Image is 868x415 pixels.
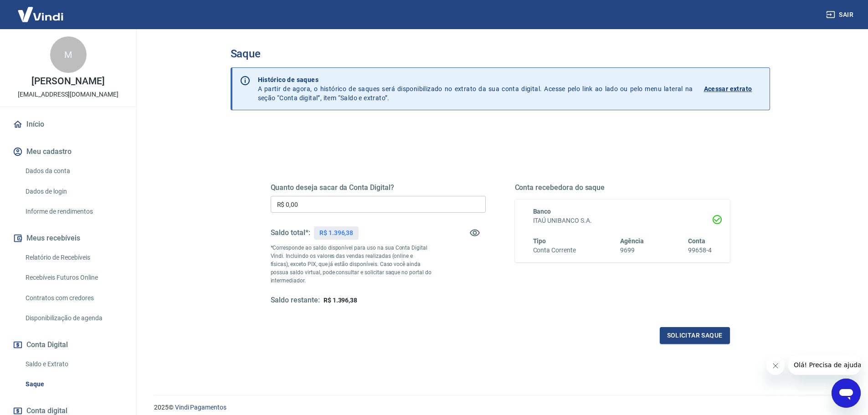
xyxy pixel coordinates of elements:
div: M [50,36,87,73]
a: Dados de login [22,182,125,201]
span: R$ 1.396,38 [324,297,357,304]
a: Disponibilização de agenda [22,309,125,328]
button: Meus recebíveis [11,228,125,248]
h6: Conta Corrente [533,246,576,255]
button: Solicitar saque [660,327,730,344]
p: Acessar extrato [704,84,752,93]
p: A partir de agora, o histórico de saques será disponibilizado no extrato da sua conta digital. Ac... [258,75,693,102]
span: Conta [688,237,705,245]
iframe: Mensagem da empresa [788,355,861,375]
button: Conta Digital [11,335,125,355]
button: Sair [824,6,857,23]
iframe: Botão para abrir a janela de mensagens [832,379,861,408]
span: Olá! Precisa de ajuda? [5,6,77,14]
h5: Saldo restante: [271,296,320,305]
h6: 99658-4 [688,246,712,255]
h5: Conta recebedora do saque [515,183,730,192]
h6: 9699 [620,246,644,255]
p: Histórico de saques [258,75,693,84]
a: Início [11,114,125,134]
a: Recebíveis Futuros Online [22,268,125,287]
img: Vindi [11,0,70,28]
a: Vindi Pagamentos [175,404,226,411]
a: Dados da conta [22,162,125,180]
p: [PERSON_NAME] [31,77,104,86]
p: [EMAIL_ADDRESS][DOMAIN_NAME] [18,90,118,99]
a: Saque [22,375,125,394]
h6: ITAÚ UNIBANCO S.A. [533,216,712,225]
p: *Corresponde ao saldo disponível para uso na sua Conta Digital Vindi. Incluindo os valores das ve... [271,244,432,285]
iframe: Fechar mensagem [766,357,785,375]
a: Informe de rendimentos [22,202,125,221]
a: Saldo e Extrato [22,355,125,374]
p: R$ 1.396,38 [319,228,353,238]
span: Agência [620,237,644,245]
button: Meu cadastro [11,142,125,162]
a: Acessar extrato [704,75,762,102]
h5: Saldo total*: [271,228,310,237]
a: Contratos com credores [22,289,125,307]
h3: Saque [231,47,770,60]
span: Tipo [533,237,546,245]
a: Relatório de Recebíveis [22,248,125,267]
span: Banco [533,208,551,215]
h5: Quanto deseja sacar da Conta Digital? [271,183,486,192]
p: 2025 © [154,403,846,412]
